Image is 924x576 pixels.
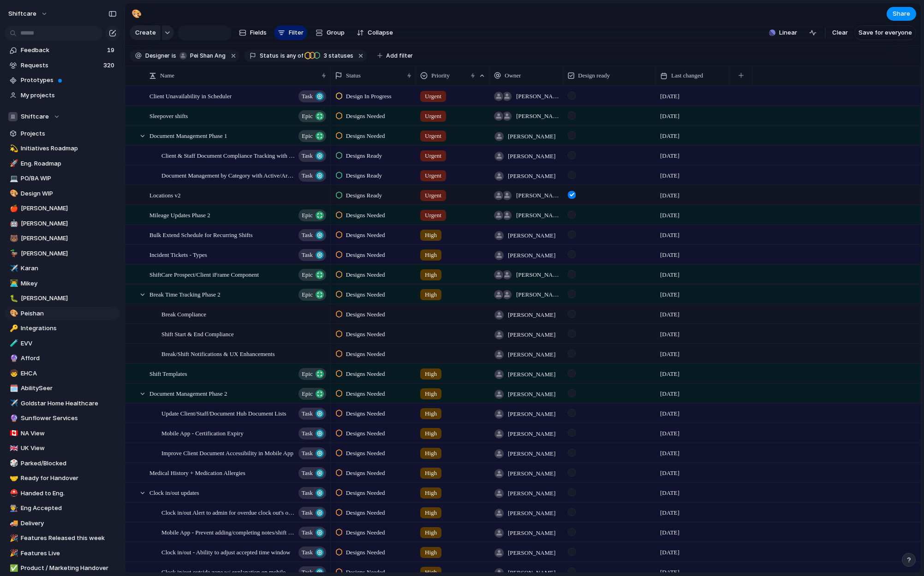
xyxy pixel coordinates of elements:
button: ✅ [8,564,18,573]
button: 🔑 [8,324,18,333]
a: ✅Product / Marketing Handover [5,561,120,575]
button: Fields [235,25,270,40]
span: Status [346,71,361,80]
button: 🗓️ [8,384,18,393]
a: 🎉Features Live [5,546,120,560]
div: 🤖 [10,218,16,229]
div: 🚀 [10,158,16,169]
span: Designs Needed [346,310,385,319]
button: Task [298,408,326,420]
span: AbilitySeer [21,384,117,393]
div: 👨‍💻Mikey [5,277,120,291]
button: Task [298,467,326,479]
span: [PERSON_NAME] [21,219,117,228]
span: Parked/Blocked [21,459,117,468]
button: Shiftcare [5,110,120,124]
button: Save for everyone [854,25,916,40]
span: Urgent [425,191,441,200]
a: 🎨Peishan [5,307,120,321]
span: Bulk Extend Schedule for Recurring Shifts [149,229,253,240]
span: Karan [21,264,117,273]
span: [PERSON_NAME] [508,172,555,181]
a: 🧪EVV [5,337,120,350]
div: 💻 [10,173,16,184]
span: Features Released this week [21,534,117,543]
span: Task [302,427,313,440]
button: 👨‍💻 [8,279,18,288]
span: Handed to Eng. [21,489,117,498]
span: [DATE] [660,290,680,299]
a: 🔮Sunflower Services [5,411,120,425]
span: Task [302,407,313,420]
span: [PERSON_NAME] , [PERSON_NAME] [516,270,560,279]
div: 🔮 [10,413,16,424]
button: 💻 [8,174,18,183]
span: My projects [21,91,117,100]
a: 🚚Delivery [5,517,120,530]
div: 👨‍🏭Eng Accepted [5,501,120,515]
a: 🚀Eng. Roadmap [5,157,120,171]
span: shiftcare [8,9,36,18]
span: Task [302,467,313,480]
a: ✈️Goldstar Home Healthcare [5,397,120,410]
button: Task [298,487,326,499]
span: [PERSON_NAME] [508,132,555,141]
button: 🤝 [8,474,18,483]
span: any of [285,52,303,60]
button: 🔮 [8,354,18,363]
span: Urgent [425,112,441,121]
span: Client Unavailability in Scheduler [149,90,232,101]
div: 🗓️AbilitySeer [5,381,120,395]
button: ✈️ [8,264,18,273]
span: [PERSON_NAME] [21,294,117,303]
span: [PERSON_NAME] [21,204,117,213]
div: 🐻[PERSON_NAME] [5,232,120,245]
a: 🔮Afford [5,351,120,365]
span: Sleepover shifts [149,110,188,121]
span: EHCA [21,369,117,378]
span: High [425,270,437,279]
span: Break Time Tracking Phase 2 [149,289,221,299]
span: Fields [250,28,267,37]
div: 🍎[PERSON_NAME] [5,202,120,215]
span: Design WIP [21,189,117,198]
span: Peishan [21,309,117,318]
span: [PERSON_NAME] , [PERSON_NAME] [516,290,560,299]
button: Add filter [372,49,418,62]
span: Name [160,71,174,80]
span: Pei Shan Ang [190,52,226,60]
span: Locations v2 [149,190,181,200]
span: Priority [431,71,450,80]
span: Designer [145,52,170,60]
span: Urgent [425,131,441,141]
button: Task [298,170,326,182]
div: 🎨 [10,188,16,199]
div: 👨‍💻 [10,278,16,289]
button: Task [298,507,326,519]
button: Task [298,546,326,558]
span: Add filter [386,52,413,60]
button: 3 statuses [304,51,355,61]
span: [DATE] [660,151,680,160]
span: Designs Needed [346,270,385,279]
button: 🐻 [8,234,18,243]
span: Incident Tickets - Types [149,249,207,260]
span: Task [302,169,313,182]
span: [DATE] [660,191,680,200]
span: NA View [21,429,117,438]
div: 🐛[PERSON_NAME] [5,291,120,305]
span: High [425,231,437,240]
button: ✈️ [8,399,18,408]
div: 💻PO/BA WIP [5,172,120,185]
span: Owner [505,71,521,80]
div: 🎲Parked/Blocked [5,457,120,470]
div: 🤝 [10,473,16,484]
div: ⛑️ [10,488,16,499]
div: 🗓️ [10,383,16,394]
button: shiftcare [4,6,53,21]
span: Collapse [368,28,393,37]
span: Share [893,9,910,18]
span: Epic [302,288,313,301]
